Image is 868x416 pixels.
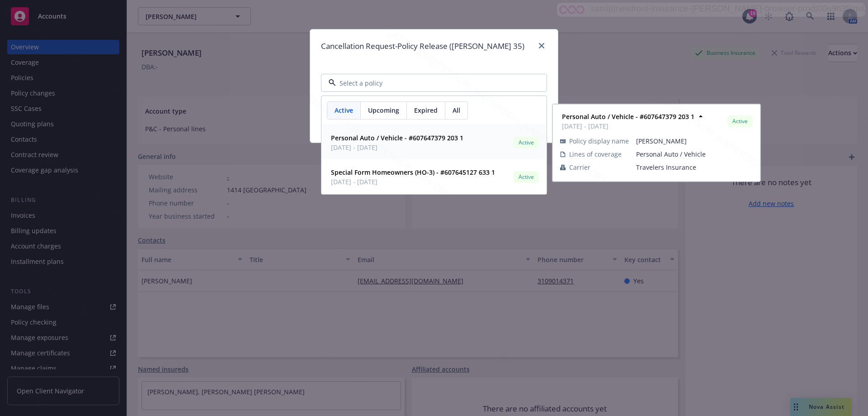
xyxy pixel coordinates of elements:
strong: Personal Auto / Vehicle - #607647379 203 1 [562,112,694,121]
span: Active [517,173,535,181]
span: Travelers Insurance [636,163,753,172]
span: Personal Auto / Vehicle [636,149,753,159]
span: Active [335,105,353,115]
span: [DATE] - [DATE] [562,121,694,131]
span: [PERSON_NAME] [636,136,753,146]
strong: Personal Auto / Vehicle - #607647379 203 1 [331,134,463,142]
span: Expired [414,105,438,115]
span: Policy display name [569,136,629,146]
span: Active [517,139,535,147]
input: Select a policy [336,78,528,88]
span: All [453,105,460,115]
a: close [536,40,547,51]
span: Lines of coverage [569,149,622,159]
span: Upcoming [368,105,399,115]
h1: Cancellation Request-Policy Release ([PERSON_NAME] 35) [321,40,524,52]
span: Active [731,117,749,125]
span: Carrier [569,163,590,172]
strong: Special Form Homeowners (HO-3) - #607645127 633 1 [331,168,495,177]
span: [DATE] - [DATE] [331,143,463,152]
span: [DATE] - [DATE] [331,177,495,186]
